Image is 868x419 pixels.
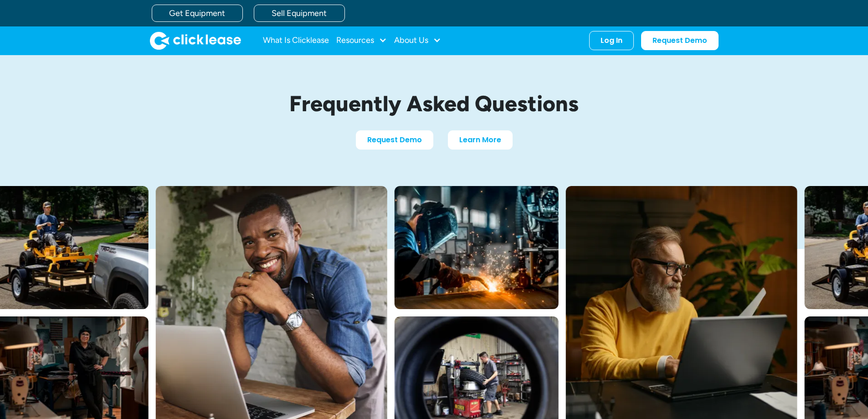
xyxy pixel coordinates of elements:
div: Log In [601,36,622,45]
a: Sell Equipment [254,5,345,22]
h1: Frequently Asked Questions [220,92,648,116]
a: Request Demo [356,130,433,150]
div: Resources [336,31,387,50]
a: Get Equipment [152,5,243,22]
img: A welder in a large mask working on a large pipe [395,186,559,309]
a: home [150,31,241,50]
a: Learn More [448,130,513,150]
img: Clicklease logo [150,31,241,50]
a: What Is Clicklease [263,31,329,50]
a: Request Demo [641,31,719,50]
div: About Us [394,31,441,50]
